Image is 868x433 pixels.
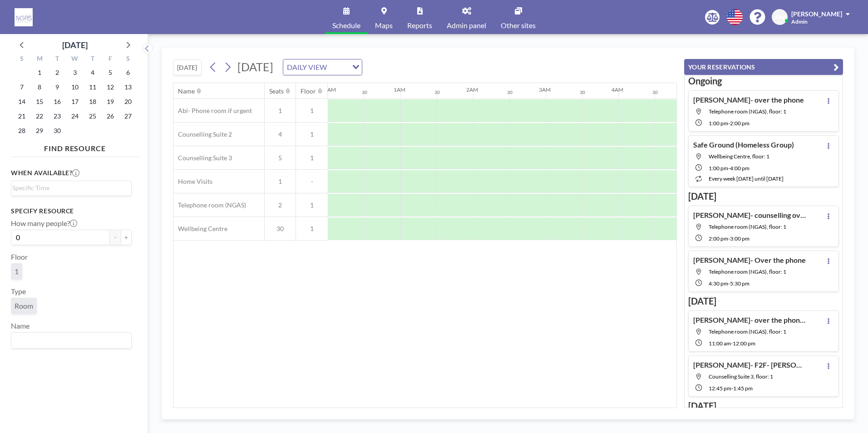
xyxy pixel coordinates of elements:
span: Saturday, September 20, 2025 [122,95,134,108]
div: 30 [580,89,585,95]
span: Wednesday, September 3, 2025 [69,66,81,79]
span: 4 [265,130,296,138]
span: 5:30 PM [730,280,750,287]
div: Search for option [11,181,131,195]
span: [DATE] [237,60,273,74]
span: Friday, September 12, 2025 [104,81,117,93]
span: Counselling Suite 3 [173,154,232,162]
h3: [DATE] [688,295,839,307]
span: Monday, September 22, 2025 [33,110,46,123]
span: [PERSON_NAME] [791,10,842,18]
h3: [DATE] [688,191,839,202]
button: YOUR RESERVATIONS [684,59,843,75]
div: Search for option [283,59,362,75]
span: Wednesday, September 10, 2025 [69,81,81,93]
span: Telephone room (NGAS), floor: 1 [709,268,786,275]
span: Wednesday, September 17, 2025 [69,95,81,108]
input: Search for option [12,183,126,193]
span: Reports [407,22,432,29]
span: - [731,340,733,347]
span: Wednesday, September 24, 2025 [69,110,81,123]
span: Counselling Suite 2 [173,130,232,138]
span: - [731,385,733,392]
h4: FIND RESOURCE [11,140,139,153]
img: organization-logo [15,8,33,26]
span: 1 [296,225,328,233]
h3: Specify resource [11,207,132,215]
h3: [DATE] [688,400,839,412]
span: Telephone room (NGAS) [173,201,246,209]
span: Other sites [501,22,536,29]
div: Name [178,87,195,95]
span: Thursday, September 25, 2025 [86,110,99,123]
span: Monday, September 8, 2025 [33,81,46,93]
span: Friday, September 19, 2025 [104,95,117,108]
div: 30 [652,89,658,95]
span: Saturday, September 13, 2025 [122,81,134,93]
span: Admin [791,18,808,25]
div: 12AM [321,86,336,93]
div: M [31,54,49,65]
div: 3AM [539,86,551,93]
span: Maps [375,22,393,29]
span: 5 [265,154,296,162]
div: 2AM [466,86,478,93]
span: every week [DATE] until [DATE] [709,175,784,182]
span: Telephone room (NGAS), floor: 1 [709,108,786,115]
span: 1 [296,154,328,162]
span: Saturday, September 6, 2025 [122,66,134,79]
span: - [728,165,730,172]
span: 1 [265,177,296,186]
button: [DATE] [173,59,202,75]
span: 4:30 PM [709,280,728,287]
span: Sunday, September 21, 2025 [15,110,28,123]
span: Tuesday, September 30, 2025 [51,124,64,137]
h4: Safe Ground (Homeless Group) [693,140,794,149]
span: 1:00 PM [709,165,728,172]
span: Wellbeing Centre [173,225,227,233]
span: Home Visits [173,177,212,186]
span: 11:00 AM [709,340,731,347]
div: 30 [507,89,513,95]
span: 1 [296,201,328,209]
span: Room [15,301,33,310]
div: 30 [434,89,440,95]
button: - [110,230,121,245]
span: 1:45 PM [733,385,753,392]
div: [DATE] [62,39,88,51]
div: Floor [301,87,316,95]
span: 12:45 PM [709,385,731,392]
span: Tuesday, September 2, 2025 [51,66,64,79]
h4: [PERSON_NAME]- Over the phone [693,256,806,265]
span: 2 [265,201,296,209]
span: 1 [296,130,328,138]
label: Type [11,287,26,296]
span: 12:00 PM [733,340,755,347]
div: T [84,54,101,65]
span: Monday, September 29, 2025 [33,124,46,137]
span: Monday, September 15, 2025 [33,95,46,108]
span: Schedule [332,22,360,29]
div: F [101,54,119,65]
span: Monday, September 1, 2025 [33,66,46,79]
span: Wellbeing Centre, floor: 1 [709,153,769,160]
label: Floor [11,252,28,261]
span: Sunday, September 7, 2025 [15,81,28,93]
span: AW [774,13,785,21]
div: S [119,54,137,65]
span: - [728,280,730,287]
div: 1AM [394,86,405,93]
span: Thursday, September 18, 2025 [86,95,99,108]
span: Telephone room (NGAS), floor: 1 [709,328,786,335]
span: Sunday, September 14, 2025 [15,95,28,108]
span: Tuesday, September 9, 2025 [51,81,64,93]
div: T [49,54,66,65]
span: 4:00 PM [730,165,750,172]
span: 1 [265,107,296,115]
span: Thursday, September 11, 2025 [86,81,99,93]
span: Friday, September 5, 2025 [104,66,117,79]
input: Search for option [12,335,126,346]
button: + [121,230,132,245]
div: S [13,54,31,65]
div: W [66,54,84,65]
